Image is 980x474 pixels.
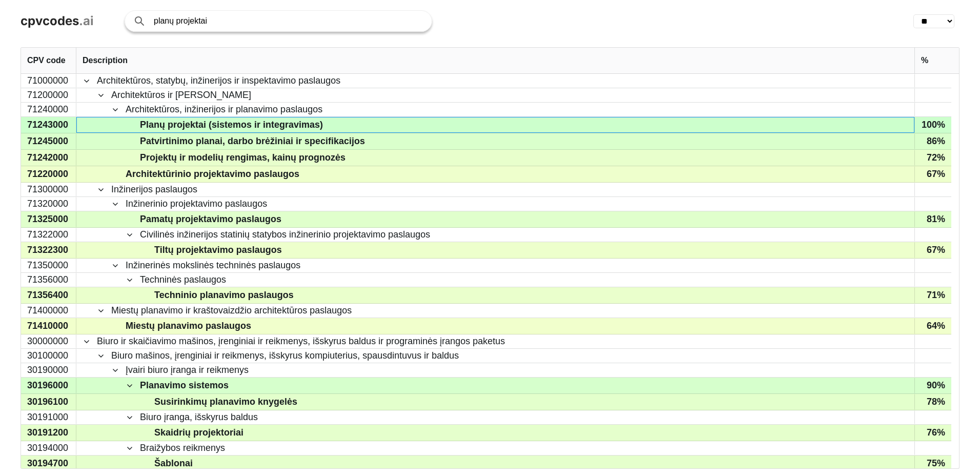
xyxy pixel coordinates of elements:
div: 71240000 [21,103,76,116]
div: 30000000 [21,334,76,348]
input: Search products or services... [154,11,421,31]
span: Planavimo sistemos [140,378,229,393]
span: Architektūrinio projektavimo paslaugos [126,167,299,182]
div: 30194700 [21,456,76,471]
div: 30191200 [21,425,76,441]
span: Description [83,56,128,65]
span: Civilinės inžinerijos statinių statybos inžinerinio projektavimo paslaugos [140,228,430,241]
span: .ai [79,13,94,28]
span: Inžinerijos paslaugos [111,183,197,196]
div: 30196100 [21,394,76,410]
div: 71000000 [21,74,76,88]
span: Patvirtinimo planai, darbo brėžiniai ir specifikacijos [140,134,365,149]
div: 81% [914,211,951,227]
span: Inžinerinės mokslinės techninės paslaugos [126,259,300,272]
div: 71245000 [21,133,76,149]
span: Architektūros, statybų, inžinerijos ir inspektavimo paslaugos [97,74,340,87]
span: CPV code [27,56,66,65]
span: Biuro įranga, išskyrus baldus [140,411,258,424]
span: Projektų ir modelių rengimas, kainų prognozės [140,150,345,165]
span: Skaidrių projektoriai [154,425,243,440]
div: 72% [914,150,951,166]
div: 71325000 [21,211,76,227]
span: Architektūros, inžinerijos ir planavimo paslaugos [126,103,322,116]
div: 71320000 [21,197,76,211]
span: Šablonai [154,456,193,471]
div: 86% [914,133,951,149]
div: 90% [914,378,951,393]
span: Miestų planavimo ir kraštovaizdžio architektūros paslaugos [111,304,352,317]
span: Biuro mašinos, įrenginiai ir reikmenys, išskyrus kompiuterius, spausdintuvus ir baldus [111,349,459,362]
div: 76% [914,425,951,441]
div: 64% [914,318,951,334]
span: Susirinkimų planavimo knygelės [154,394,297,409]
div: 78% [914,394,951,410]
span: Tiltų projektavimo paslaugos [154,243,282,258]
div: 71200000 [21,88,76,102]
div: 71410000 [21,318,76,334]
span: Pamatų projektavimo paslaugos [140,212,281,227]
span: % [921,56,928,65]
div: 71322300 [21,242,76,258]
div: 67% [914,242,951,258]
span: Techninio planavimo paslaugos [154,288,294,303]
div: 100% [914,117,951,133]
a: cpvcodes.ai [21,14,94,29]
div: 71220000 [21,166,76,182]
div: 30194000 [21,441,76,455]
div: 71322000 [21,228,76,242]
span: Miestų planavimo paslaugos [126,319,251,333]
div: 71356400 [21,287,76,303]
span: Architektūros ir [PERSON_NAME] [111,89,251,102]
div: 67% [914,166,951,182]
div: 30190000 [21,363,76,377]
span: Inžinerinio projektavimo paslaugos [126,197,267,210]
div: 71350000 [21,259,76,272]
div: 71242000 [21,150,76,166]
span: Įvairi biuro įranga ir reikmenys [126,364,249,377]
div: 75% [914,456,951,471]
span: Braižybos reikmenys [140,442,225,455]
span: cpvcodes [21,13,79,28]
div: 30100000 [21,349,76,363]
div: 71400000 [21,304,76,318]
span: Biuro ir skaičiavimo mašinos, įrenginiai ir reikmenys, išskyrus baldus ir programinės įrangos pak... [97,335,505,348]
div: 30196000 [21,378,76,393]
div: 71356000 [21,273,76,287]
div: 71% [914,287,951,303]
span: Techninės paslaugos [140,273,226,286]
div: 71300000 [21,183,76,196]
div: 30191000 [21,410,76,424]
div: 71243000 [21,117,76,133]
span: Planų projektai (sistemos ir integravimas) [140,117,323,132]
